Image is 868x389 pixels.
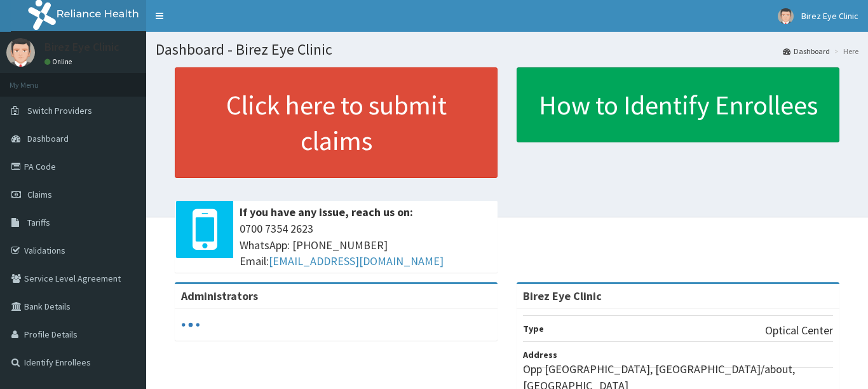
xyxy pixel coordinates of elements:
[175,67,498,178] a: Click here to submit claims
[523,349,557,360] b: Address
[27,189,52,200] span: Claims
[523,323,544,334] b: Type
[765,322,833,339] p: Optical Center
[240,221,491,270] span: 0700 7354 2623 WhatsApp: [PHONE_NUMBER] Email:
[181,289,258,303] b: Administrators
[156,41,858,58] h1: Dashboard - Birez Eye Clinic
[27,217,50,228] span: Tariffs
[44,41,119,53] p: Birez Eye Clinic
[269,254,444,268] a: [EMAIL_ADDRESS][DOMAIN_NAME]
[523,289,602,303] strong: Birez Eye Clinic
[831,46,858,57] li: Here
[783,46,830,57] a: Dashboard
[44,57,75,66] a: Online
[27,133,69,144] span: Dashboard
[27,105,92,116] span: Switch Providers
[6,38,35,67] img: User Image
[517,67,839,142] a: How to Identify Enrollees
[181,315,200,334] svg: audio-loading
[778,8,794,24] img: User Image
[801,10,858,22] span: Birez Eye Clinic
[240,205,413,219] b: If you have any issue, reach us on:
